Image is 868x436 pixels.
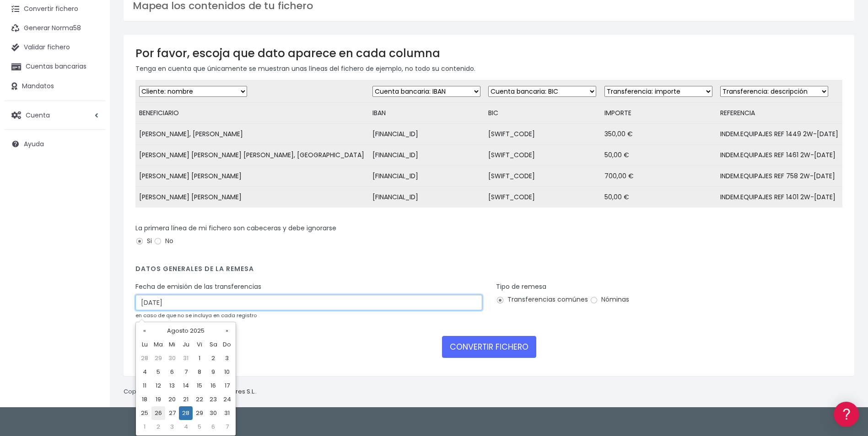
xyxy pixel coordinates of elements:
[206,406,220,420] td: 30
[165,393,179,406] td: 20
[193,393,206,406] td: 22
[165,406,179,420] td: 27
[135,187,369,208] td: [PERSON_NAME] [PERSON_NAME]
[485,103,600,124] td: BIC
[5,134,105,154] a: Ayuda
[179,365,193,379] td: 7
[496,295,588,304] label: Transferencias comúnes
[151,420,165,434] td: 2
[206,351,220,365] td: 2
[220,406,234,420] td: 31
[442,336,536,358] button: CONVERTIR FICHERO
[220,338,234,351] th: Do
[193,338,206,351] th: Vi
[9,64,174,72] div: Información general
[220,420,234,434] td: 7
[496,282,546,292] label: Tipo de remesa
[179,379,193,393] td: 14
[485,187,600,208] td: [SWIFT_CODE]
[220,324,234,338] th: »
[9,219,174,228] div: Programadores
[179,351,193,365] td: 31
[138,324,151,338] th: «
[9,245,174,261] button: Contáctanos
[135,145,369,166] td: [PERSON_NAME] [PERSON_NAME] [PERSON_NAME], [GEOGRAPHIC_DATA]
[206,365,220,379] td: 9
[717,145,842,166] td: INDEM.EQUIPAJES REF 1461 2W-[DATE]
[601,187,717,208] td: 50,00 €
[5,19,105,38] a: Generar Norma58
[9,101,174,110] div: Convertir ficheros
[165,379,179,393] td: 13
[601,124,717,145] td: 350,00 €
[590,295,629,304] label: Nóminas
[135,265,842,277] h4: Datos generales de la remesa
[26,110,50,119] span: Cuenta
[135,312,257,319] small: en caso de que no se incluya en cada registro
[126,263,176,272] a: POWERED BY ENCHANT
[138,393,151,406] td: 18
[5,57,105,76] a: Cuentas bancarias
[138,365,151,379] td: 4
[193,406,206,420] td: 29
[135,166,369,187] td: [PERSON_NAME] [PERSON_NAME]
[154,236,173,246] label: No
[220,351,234,365] td: 3
[138,338,151,351] th: Lu
[135,236,152,246] label: Si
[220,379,234,393] td: 17
[206,379,220,393] td: 16
[369,124,485,145] td: [FINANCIAL_ID]
[135,64,842,74] p: Tenga en cuenta que únicamente se muestran unas líneas del fichero de ejemplo, no todo su contenido.
[717,124,842,145] td: INDEM.EQUIPAJES REF 1449 2W-[DATE]
[220,393,234,406] td: 24
[193,351,206,365] td: 1
[165,338,179,351] th: Mi
[601,166,717,187] td: 700,00 €
[206,420,220,434] td: 6
[179,406,193,420] td: 28
[9,78,174,92] a: Información general
[135,103,369,124] td: BENEFICIARIO
[151,379,165,393] td: 12
[717,166,842,187] td: INDEM.EQUIPAJES REF 758 2W-[DATE]
[5,38,105,57] a: Validar fichero
[165,420,179,434] td: 3
[151,393,165,406] td: 19
[9,144,174,158] a: Videotutoriales
[135,223,336,233] label: La primera línea de mi fichero son cabeceras y debe ignorarse
[9,116,174,130] a: Formatos
[135,47,842,60] h3: Por favor, escoja que dato aparece en cada columna
[165,351,179,365] td: 30
[151,351,165,365] td: 29
[179,338,193,351] th: Ju
[369,103,485,124] td: IBAN
[220,365,234,379] td: 10
[138,420,151,434] td: 1
[485,124,600,145] td: [SWIFT_CODE]
[5,77,105,96] a: Mandatos
[601,103,717,124] td: IMPORTE
[601,145,717,166] td: 50,00 €
[369,166,485,187] td: [FINANCIAL_ID]
[9,196,174,210] a: General
[24,139,44,149] span: Ayuda
[151,406,165,420] td: 26
[9,181,174,190] div: Facturación
[138,379,151,393] td: 11
[717,103,842,124] td: REFERENCIA
[124,387,257,397] p: Copyright © 2025 .
[165,365,179,379] td: 6
[151,324,220,338] th: Agosto 2025
[151,365,165,379] td: 5
[151,338,165,351] th: Ma
[138,406,151,420] td: 25
[179,420,193,434] td: 4
[193,365,206,379] td: 8
[206,393,220,406] td: 23
[5,106,105,125] a: Cuenta
[485,166,600,187] td: [SWIFT_CODE]
[369,145,485,166] td: [FINANCIAL_ID]
[9,158,174,172] a: Perfiles de empresas
[485,145,600,166] td: [SWIFT_CODE]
